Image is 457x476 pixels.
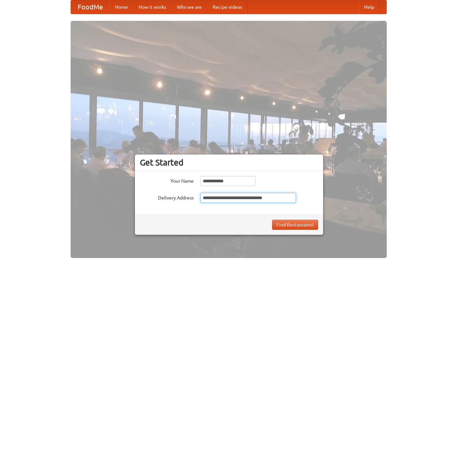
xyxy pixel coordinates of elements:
a: How it works [133,0,172,14]
h3: Get Started [140,157,318,168]
label: Your Name [140,176,194,184]
a: Who we are [172,0,207,14]
label: Delivery Address [140,193,194,201]
a: Home [110,0,133,14]
a: Help [359,0,380,14]
button: Find Restaurants! [272,220,318,230]
a: Recipe videos [207,0,247,14]
a: FoodMe [71,0,110,14]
